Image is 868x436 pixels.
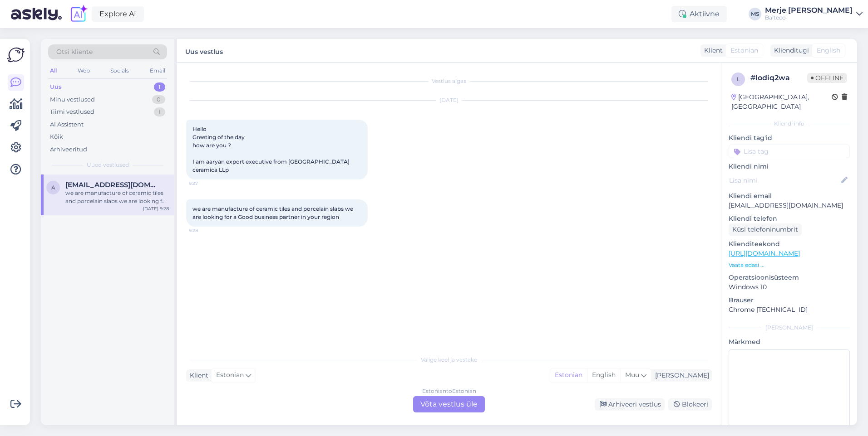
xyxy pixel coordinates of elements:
div: Balteco [765,14,853,21]
div: [PERSON_NAME] [729,324,850,332]
span: l [737,76,740,82]
p: Kliendi email [729,191,850,201]
span: Estonian [216,370,244,380]
div: AI Assistent [50,120,84,129]
input: Lisa nimi [729,175,839,185]
span: Muu [625,371,639,379]
span: 9:28 [189,227,223,234]
div: Arhiveeri vestlus [595,398,665,411]
p: Märkmed [729,337,850,347]
span: English [817,46,840,55]
div: Klienditugi [770,46,809,55]
div: Kliendi info [729,120,850,128]
div: # lodiq2wa [750,73,807,83]
div: Kõik [50,132,63,141]
div: Võta vestlus üle [413,396,485,412]
span: 9:27 [189,180,223,187]
div: Merje [PERSON_NAME] [765,7,853,14]
span: Offline [807,73,847,83]
div: Web [76,65,92,77]
div: [GEOGRAPHIC_DATA], [GEOGRAPHIC_DATA] [731,92,832,111]
img: explore-ai [69,5,88,24]
span: Uued vestlused [87,161,129,169]
div: Estonian to Estonian [422,387,476,395]
div: Aktiivne [671,6,727,22]
div: we are manufacture of ceramic tiles and porcelain slabs we are looking for a Good business partne... [65,189,169,205]
input: Lisa tag [729,145,850,158]
p: Kliendi nimi [729,162,850,171]
span: a [51,184,55,191]
p: [EMAIL_ADDRESS][DOMAIN_NAME] [729,201,850,210]
p: Chrome [TECHNICAL_ID] [729,305,850,315]
span: aaryanramirro@gmail.com [65,181,160,189]
span: Hello Greeting of the day how are you ? I am aaryan export executive from [GEOGRAPHIC_DATA] ceram... [192,126,351,173]
a: Merje [PERSON_NAME]Balteco [765,7,863,21]
div: Email [148,65,167,77]
a: [URL][DOMAIN_NAME] [729,249,800,257]
a: Explore AI [92,6,144,22]
div: Küsi telefoninumbrit [729,223,802,236]
p: Windows 10 [729,282,850,292]
div: Socials [108,65,131,77]
div: Tiimi vestlused [50,107,94,116]
p: Kliendi telefon [729,214,850,223]
div: 1 [154,107,165,116]
p: Vaata edasi ... [729,261,850,269]
div: Estonian [550,368,587,382]
div: [DATE] [186,96,712,104]
div: All [48,65,59,77]
div: Klient [700,46,723,55]
span: Estonian [730,46,758,55]
div: Blokeeri [668,398,712,411]
p: Brauser [729,296,850,305]
div: MS [749,8,761,20]
div: Valige keel ja vastake [186,356,712,364]
p: Operatsioonisüsteem [729,273,850,282]
p: Klienditeekond [729,239,850,249]
div: Vestlus algas [186,77,712,85]
span: Otsi kliente [56,47,93,57]
label: Uus vestlus [185,44,223,57]
div: [PERSON_NAME] [651,371,709,380]
div: [DATE] 9:28 [143,205,169,212]
div: 0 [152,95,165,104]
span: we are manufacture of ceramic tiles and porcelain slabs we are looking for a Good business partne... [192,205,355,220]
div: Uus [50,82,62,92]
div: Arhiveeritud [50,145,87,154]
div: Minu vestlused [50,95,95,104]
img: Askly Logo [7,46,25,63]
div: English [587,368,620,382]
div: Klient [186,371,208,380]
div: 1 [154,82,165,92]
p: Kliendi tag'id [729,133,850,143]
